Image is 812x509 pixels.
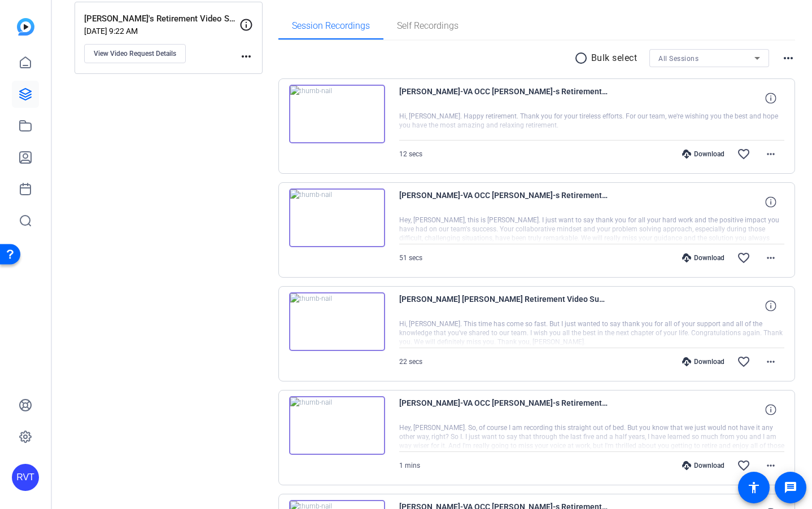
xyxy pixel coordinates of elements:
[676,150,730,159] div: Download
[17,18,34,36] img: blue-gradient.svg
[747,481,761,494] mat-icon: accessibility
[399,150,422,158] span: 12 secs
[676,357,730,366] div: Download
[239,50,253,63] mat-icon: more_horiz
[399,254,422,262] span: 51 secs
[737,459,750,472] mat-icon: favorite_border
[764,251,778,265] mat-icon: more_horiz
[764,459,778,472] mat-icon: more_horiz
[399,462,420,469] span: 1 mins
[574,51,591,65] mat-icon: radio_button_unchecked
[292,21,370,30] span: Session Recordings
[94,49,176,58] span: View Video Request Details
[289,292,385,351] img: thumb-nail
[737,147,750,161] mat-icon: favorite_border
[737,251,750,265] mat-icon: favorite_border
[399,396,608,423] span: [PERSON_NAME]-VA OCC [PERSON_NAME]-s Retirement Video-[PERSON_NAME]-s Retirement Video Submission...
[658,55,699,63] span: All Sessions
[12,464,39,491] div: RVT
[676,253,730,262] div: Download
[399,358,422,366] span: 22 secs
[764,355,778,368] mat-icon: more_horiz
[289,85,385,143] img: thumb-nail
[591,51,638,65] p: Bulk select
[289,396,385,455] img: thumb-nail
[399,292,608,319] span: [PERSON_NAME] [PERSON_NAME] Retirement Video Submissions [DATE] 09_47_47
[84,44,186,63] button: View Video Request Details
[84,27,239,36] p: [DATE] 9:22 AM
[84,12,239,25] p: [PERSON_NAME]'s Retirement Video Submissions
[676,461,730,470] div: Download
[737,355,750,368] mat-icon: favorite_border
[784,481,797,494] mat-icon: message
[399,188,608,216] span: [PERSON_NAME]-VA OCC [PERSON_NAME]-s Retirement Video-[PERSON_NAME]-s Retirement Video Submission...
[764,147,778,161] mat-icon: more_horiz
[397,21,459,30] span: Self Recordings
[782,51,795,65] mat-icon: more_horiz
[399,85,608,112] span: [PERSON_NAME]-VA OCC [PERSON_NAME]-s Retirement Video-[PERSON_NAME]-s Retirement Video Submission...
[289,188,385,247] img: thumb-nail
